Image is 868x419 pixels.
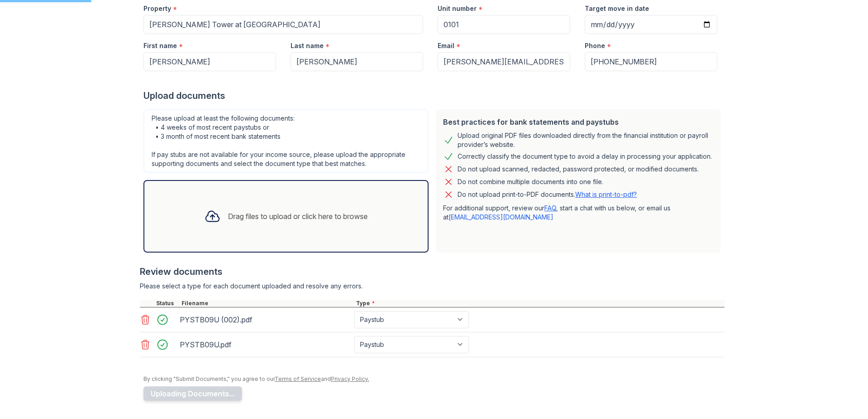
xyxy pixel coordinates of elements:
[575,190,637,198] a: What is print-to-pdf?
[458,131,714,149] div: Upload original PDF files downloaded directly from the financial institution or payroll provider’...
[275,375,321,382] a: Terms of Service
[585,4,649,13] label: Target move in date
[180,337,350,352] div: PYSTB09U.pdf
[180,312,350,327] div: PYSTB09U (002).pdf
[438,41,454,50] label: Email
[449,213,553,221] a: [EMAIL_ADDRESS][DOMAIN_NAME]
[544,204,556,212] a: FAQ
[143,386,242,401] button: Uploading Documents...
[140,265,725,278] div: Review documents
[458,151,712,162] div: Correctly classify the document type to avoid a delay in processing your application.
[331,375,369,382] a: Privacy Policy.
[228,211,368,222] div: Drag files to upload or click here to browse
[458,164,699,175] div: Do not upload scanned, redacted, password protected, or modified documents.
[354,300,725,307] div: Type
[443,204,714,222] p: For additional support, review our , start a chat with us below, or email us at
[585,41,605,50] label: Phone
[180,300,354,307] div: Filename
[143,375,725,383] div: By clicking "Submit Documents," you agree to our and
[140,282,725,291] div: Please select a type for each document uploaded and resolve any errors.
[443,117,714,127] div: Best practices for bank statements and paystubs
[143,109,429,173] div: Please upload at least the following documents: • 4 weeks of most recent paystubs or • 3 month of...
[458,176,603,187] div: Do not combine multiple documents into one file.
[143,4,171,13] label: Property
[438,4,477,13] label: Unit number
[291,41,324,50] label: Last name
[143,41,177,50] label: First name
[143,89,725,102] div: Upload documents
[154,300,180,307] div: Status
[458,190,637,199] p: Do not upload print-to-PDF documents.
